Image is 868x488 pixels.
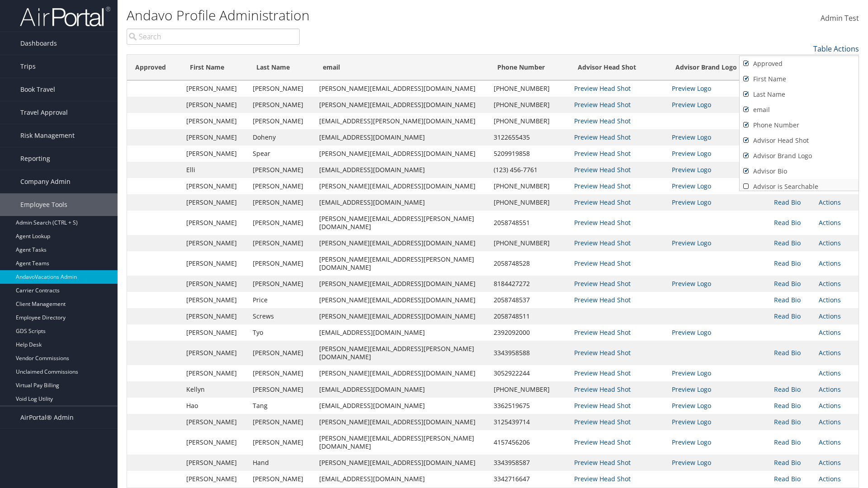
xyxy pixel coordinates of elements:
span: Reporting [20,147,50,170]
span: AirPortal® Admin [20,406,74,429]
img: airportal-logo.png [20,6,110,27]
a: Advisor is Searchable [740,179,859,194]
span: Company Admin [20,170,71,193]
a: First Name [740,71,859,87]
a: Advisor Head Shot [740,133,859,148]
a: email [740,102,859,117]
a: Last Name [740,87,859,102]
a: Approved [740,56,859,71]
span: Dashboards [20,32,57,55]
span: Trips [20,55,36,78]
span: Risk Management [20,124,75,147]
span: Book Travel [20,78,55,101]
span: Travel Approval [20,101,68,124]
a: Advisor Bio [740,164,859,179]
a: Phone Number [740,117,859,133]
a: Advisor Brand Logo [740,148,859,164]
span: Employee Tools [20,193,67,216]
